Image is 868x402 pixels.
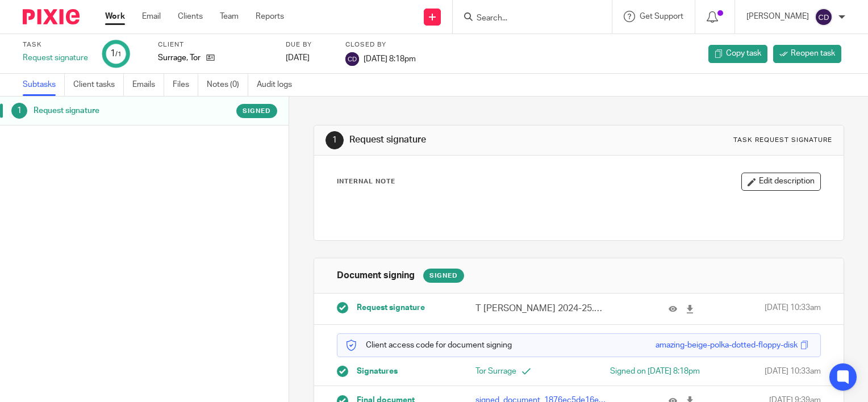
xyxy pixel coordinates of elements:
img: svg%3E [815,8,833,26]
a: Copy task [708,45,767,63]
a: Email [142,11,161,22]
div: amazing-beige-polka-dotted-floppy-disk [656,340,798,351]
div: 1 [325,131,344,149]
span: Signatures [357,366,398,377]
a: Subtasks [23,74,65,96]
span: [DATE] 8:18pm [364,55,416,62]
button: Edit description [741,173,821,191]
a: Audit logs [257,74,301,96]
span: [DATE] 10:33am [765,302,821,315]
h1: Request signature [34,102,196,119]
a: Clients [178,11,203,22]
label: Closed by [345,40,416,49]
div: 1 [110,47,122,60]
div: Task request signature [733,136,832,145]
p: T [PERSON_NAME] 2024-25.pdf [475,302,607,315]
small: /1 [115,51,122,57]
a: Work [105,11,125,22]
div: 1 [11,103,27,119]
label: Client [158,40,272,49]
h1: Document signing [337,270,415,282]
span: Copy task [726,48,761,59]
p: Tor Surrage [475,366,579,377]
p: [PERSON_NAME] [746,11,809,22]
a: Team [220,11,239,22]
input: Search [475,14,578,24]
span: Request signature [357,302,425,313]
h1: Request signature [349,134,603,146]
a: Client tasks [73,74,124,96]
p: Client access code for document signing [346,340,512,351]
div: Signed on [DATE] 8:18pm [596,366,700,377]
a: Emails [132,74,164,96]
div: [DATE] [286,52,331,64]
span: [DATE] 10:33am [765,366,821,377]
img: svg%3E [345,52,359,66]
a: Files [173,74,198,96]
label: Due by [286,40,331,49]
p: Internal Note [337,177,395,186]
a: Reports [256,11,284,22]
div: Signed [423,269,464,283]
img: Pixie [23,9,80,24]
span: Reopen task [791,48,835,59]
div: Request signature [23,52,88,64]
span: Get Support [640,12,683,20]
span: Signed [243,106,271,116]
label: Task [23,40,88,49]
a: Reopen task [773,45,841,63]
a: Notes (0) [207,74,248,96]
p: Surrage, Tor [158,52,201,64]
